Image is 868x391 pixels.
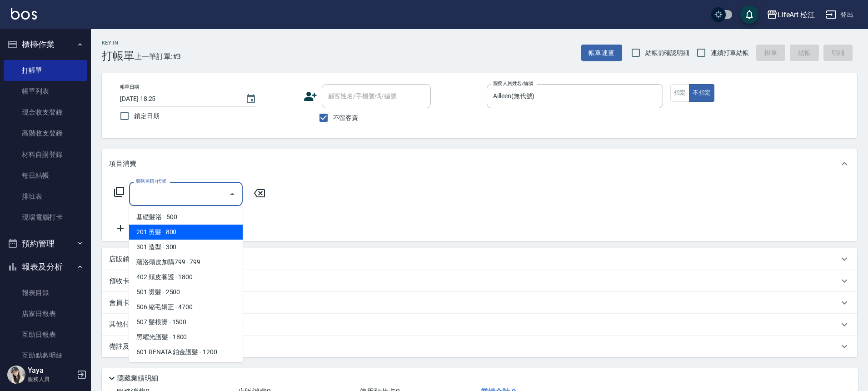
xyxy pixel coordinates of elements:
a: 店家日報表 [4,303,87,324]
button: save [740,5,758,24]
h3: 打帳單 [102,50,135,62]
div: 預收卡販賣 [102,270,857,292]
span: 黑曜光護髮 - 1800 [129,330,243,345]
div: 其他付款方式 [102,314,857,336]
span: 501 燙髮 - 2500 [129,285,243,300]
div: 項目消費 [102,149,857,178]
button: 櫃檯作業 [4,33,87,56]
label: 服務人員姓名/編號 [493,80,533,87]
button: Close [225,187,239,201]
a: 現場電腦打卡 [4,207,87,228]
a: 報表目錄 [4,282,87,303]
a: 打帳單 [4,60,87,81]
img: Logo [11,8,37,20]
div: 備註及來源 [102,336,857,357]
p: 店販銷售 [109,255,136,264]
h5: Yaya [28,366,74,375]
button: 帳單速查 [581,45,622,61]
span: 結帳前確認明細 [645,48,690,58]
button: 登出 [822,6,857,23]
span: 601 RENATA 鉑金護髮 - 1200 [129,345,243,360]
p: 其他付款方式 [109,320,155,330]
span: 基礎髮浴 - 500 [129,210,243,225]
span: 201 剪髮 - 800 [129,225,243,240]
button: LifeArt 松江 [763,5,819,24]
p: 服務人員 [28,375,74,383]
span: 不留客資 [333,113,359,123]
span: 蘊洛頭皮加購799 - 799 [129,255,243,270]
span: 鎖定日期 [134,111,160,121]
div: LifeArt 松江 [778,9,815,20]
a: 高階收支登錄 [4,123,87,144]
input: YYYY/MM/DD hh:mm [120,91,236,106]
div: 店販銷售 [102,248,857,270]
span: 402 頭皮養護 - 1800 [129,270,243,285]
a: 排班表 [4,186,87,207]
label: 帳單日期 [120,84,139,90]
span: 連續打單結帳 [711,48,749,58]
span: 603 京喚羽系統修護(短) - 3000 [129,360,243,375]
a: 材料自購登錄 [4,144,87,165]
a: 每日結帳 [4,165,87,186]
p: 預收卡販賣 [109,276,143,286]
span: 506 縮毛矯正 - 4700 [129,300,243,315]
button: 預約管理 [4,232,87,256]
button: 不指定 [689,84,714,102]
span: 507 髮根燙 - 1500 [129,315,243,330]
a: 互助日報表 [4,324,87,345]
h2: Key In [102,40,135,46]
p: 項目消費 [109,159,136,169]
button: 指定 [670,84,690,102]
button: Choose date, selected date is 2025-08-19 [240,88,262,110]
span: 301 造型 - 300 [129,240,243,255]
p: 會員卡銷售 [109,298,143,308]
a: 現金收支登錄 [4,102,87,123]
label: 服務名稱/代號 [135,178,166,185]
a: 帳單列表 [4,81,87,102]
img: Person [7,366,25,384]
p: 隱藏業績明細 [117,374,158,383]
span: 上一筆訂單:#3 [135,51,181,62]
button: 報表及分析 [4,255,87,279]
p: 備註及來源 [109,342,143,351]
div: 會員卡銷售 [102,292,857,314]
a: 互助點數明細 [4,345,87,366]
